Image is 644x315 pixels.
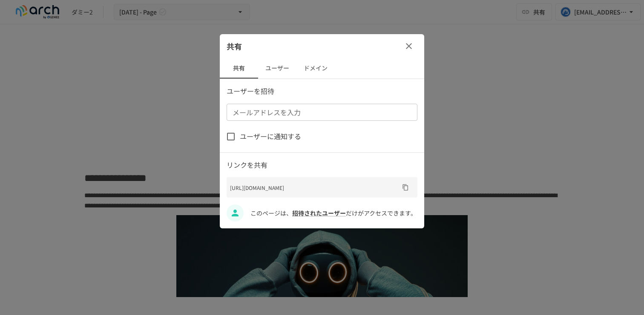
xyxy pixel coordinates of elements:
span: ユーザーに通知する [240,131,301,142]
div: 共有 [220,34,424,58]
a: 招待されたユーザー [292,209,346,217]
button: URLをコピー [399,181,412,194]
p: このページは、 だけがアクセスできます。 [250,208,417,218]
p: リンクを共有 [227,160,417,171]
p: [URL][DOMAIN_NAME] [230,184,399,192]
button: 共有 [220,58,258,79]
button: ドメイン [296,58,335,79]
p: ユーザーを招待 [227,86,417,97]
button: ユーザー [258,58,296,79]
